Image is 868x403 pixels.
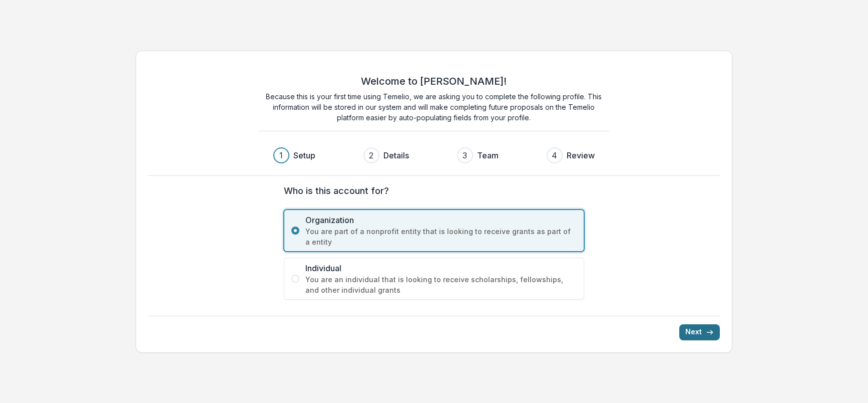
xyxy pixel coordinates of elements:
p: Because this is your first time using Temelio, we are asking you to complete the following profil... [259,91,609,123]
div: 2 [369,149,373,161]
span: You are an individual that is looking to receive scholarships, fellowships, and other individual ... [305,274,577,295]
span: Individual [305,262,577,274]
div: 1 [279,149,283,161]
label: Who is this account for? [284,184,578,197]
button: Next [679,324,720,340]
div: 3 [463,149,467,161]
div: Progress [273,147,595,163]
span: You are part of a nonprofit entity that is looking to receive grants as part of a entity [305,226,577,247]
div: 4 [552,149,557,161]
h3: Team [477,149,499,161]
h3: Setup [293,149,315,161]
h3: Details [383,149,409,161]
h3: Review [567,149,595,161]
h2: Welcome to [PERSON_NAME]! [361,75,507,87]
span: Organization [305,214,577,226]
